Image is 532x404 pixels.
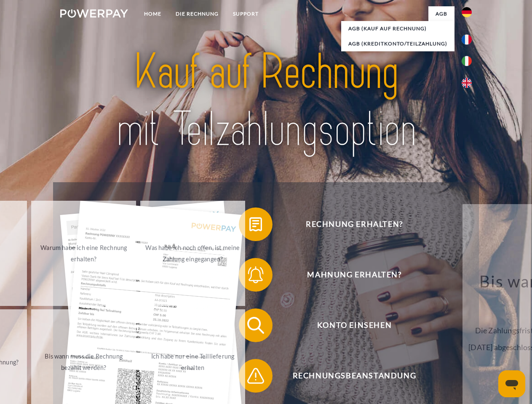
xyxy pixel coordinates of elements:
[36,242,131,265] div: Warum habe ich eine Rechnung erhalten?
[239,308,458,342] button: Konto einsehen
[245,315,266,336] img: qb_search.svg
[251,308,457,342] span: Konto einsehen
[140,201,245,306] a: Was habe ich noch offen, ist meine Zahlung eingegangen?
[462,35,472,45] img: fr
[245,264,266,285] img: qb_bell.svg
[245,365,266,386] img: qb_warning.svg
[251,359,457,393] span: Rechnungsbeanstandung
[60,9,128,18] img: logo-powerpay-white.svg
[137,6,168,21] a: Home
[145,242,240,265] div: Was habe ich noch offen, ist meine Zahlung eingegangen?
[168,6,226,21] a: DIE RECHNUNG
[239,359,458,393] button: Rechnungsbeanstandung
[341,21,454,36] a: AGB (Kauf auf Rechnung)
[498,370,525,397] iframe: Schaltfläche zum Öffnen des Messaging-Fensters
[462,56,472,66] img: it
[145,351,240,373] div: Ich habe nur eine Teillieferung erhalten
[341,36,454,51] a: AGB (Kreditkonto/Teilzahlung)
[428,6,454,21] a: agb
[36,351,131,373] div: Bis wann muss die Rechnung bezahlt werden?
[245,214,266,235] img: qb_bill.svg
[462,78,472,88] img: en
[80,40,452,161] img: title-powerpay_de.svg
[462,7,472,17] img: de
[226,6,266,21] a: SUPPORT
